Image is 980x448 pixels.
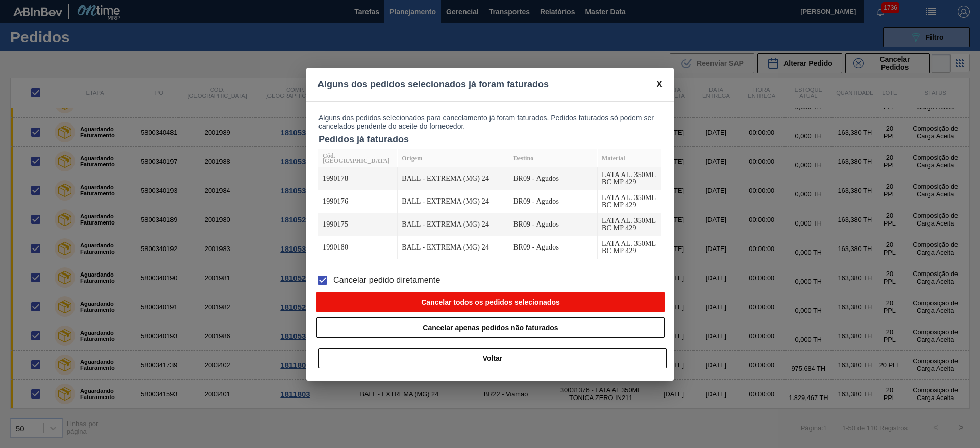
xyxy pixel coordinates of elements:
td: BALL - EXTREMA (MG) 24 [398,190,509,213]
div: Pedidos já faturados [318,134,661,145]
td: 1990178 [318,167,398,190]
button: Voltar [318,348,667,368]
span: Alguns dos pedidos selecionados já foram faturados [317,79,549,90]
span: Cancelar pedido diretamente [333,274,440,286]
td: 1990180 [318,236,398,259]
td: LATA AL. 350ML BC MP 429 [598,213,661,236]
th: Cód. [GEOGRAPHIC_DATA] [318,149,398,167]
td: BALL - EXTREMA (MG) 24 [398,213,509,236]
td: BR09 - Agudos [509,190,598,213]
button: Cancelar todos os pedidos selecionados [316,292,665,312]
td: LATA AL. 350ML BC MP 429 [598,167,661,190]
th: Material [598,149,661,167]
button: Cancelar apenas pedidos não faturados [316,317,665,338]
td: BR09 - Agudos [509,213,598,236]
th: Origem [398,149,509,167]
td: BR09 - Agudos [509,236,598,259]
td: BALL - EXTREMA (MG) 24 [398,236,509,259]
td: BR09 - Agudos [509,167,598,190]
th: Destino [509,149,598,167]
td: LATA AL. 350ML BC MP 429 [598,190,661,213]
td: 1990175 [318,213,398,236]
p: Alguns dos pedidos selecionados para cancelamento já foram faturados. Pedidos faturados só podem ... [318,114,661,130]
td: 1990176 [318,190,398,213]
td: LATA AL. 350ML BC MP 429 [598,236,661,259]
td: BALL - EXTREMA (MG) 24 [398,167,509,190]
